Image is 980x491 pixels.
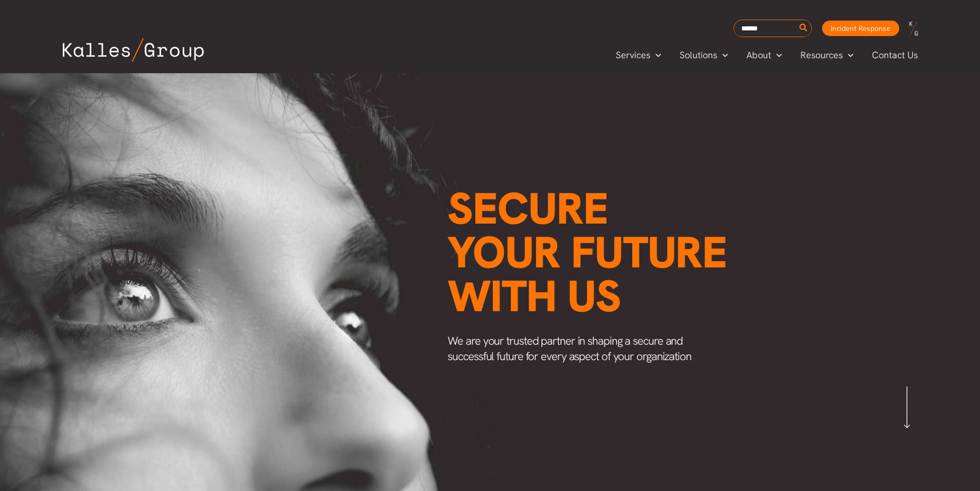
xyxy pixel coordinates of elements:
button: Search [797,20,810,37]
span: Secure your future with us [448,180,727,325]
span: Menu Toggle [650,47,661,63]
a: SolutionsMenu Toggle [670,47,737,63]
a: ServicesMenu Toggle [607,47,670,63]
span: About [746,47,771,63]
a: Incident Response [822,21,899,36]
span: Menu Toggle [843,47,853,63]
span: Contact Us [872,47,918,63]
a: ResourcesMenu Toggle [791,47,863,63]
span: We are your trusted partner in shaping a secure and successful future for every aspect of your or... [448,333,691,364]
span: Menu Toggle [717,47,728,63]
span: Solutions [680,47,717,63]
img: Kalles Group [63,38,204,62]
span: Services [616,47,650,63]
nav: Primary Site Navigation [607,46,928,63]
a: Contact Us [863,47,928,63]
a: AboutMenu Toggle [737,47,791,63]
span: Menu Toggle [771,47,782,63]
span: Resources [800,47,843,63]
